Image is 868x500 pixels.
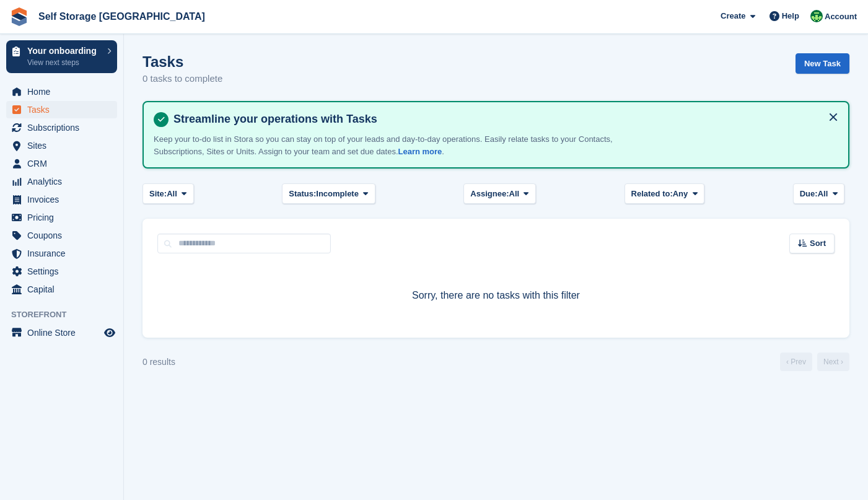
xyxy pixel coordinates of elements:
[673,188,688,200] span: Any
[27,83,102,100] span: Home
[149,188,167,200] span: Site:
[167,188,177,200] span: All
[27,191,102,208] span: Invoices
[157,288,835,303] p: Sorry, there are no tasks with this filter
[289,188,316,200] span: Status:
[721,10,745,22] span: Create
[6,263,117,280] a: menu
[142,356,175,369] div: 0 results
[316,188,359,200] span: Incomplete
[780,353,812,371] a: Previous
[398,147,442,156] a: Learn more
[6,137,117,154] a: menu
[27,324,102,341] span: Online Store
[6,209,117,226] a: menu
[27,209,102,226] span: Pricing
[6,245,117,262] a: menu
[463,183,536,204] button: Assignee: All
[6,101,117,118] a: menu
[817,353,849,371] a: Next
[796,53,849,74] a: New Task
[625,183,704,204] button: Related to: Any
[6,173,117,190] a: menu
[27,173,102,190] span: Analytics
[102,325,117,340] a: Preview store
[27,57,101,68] p: View next steps
[27,227,102,244] span: Coupons
[818,188,828,200] span: All
[142,72,222,86] p: 0 tasks to complete
[810,10,823,22] img: Mackenzie Wells
[509,188,520,200] span: All
[6,40,117,73] a: Your onboarding View next steps
[142,53,222,70] h1: Tasks
[27,46,101,55] p: Your onboarding
[27,155,102,172] span: CRM
[800,188,818,200] span: Due:
[793,183,844,204] button: Due: All
[6,227,117,244] a: menu
[6,191,117,208] a: menu
[282,183,375,204] button: Status: Incomplete
[27,281,102,298] span: Capital
[169,112,838,126] h4: Streamline your operations with Tasks
[470,188,509,200] span: Assignee:
[27,101,102,118] span: Tasks
[6,324,117,341] a: menu
[631,188,673,200] span: Related to:
[778,353,852,371] nav: Page
[825,11,857,23] span: Account
[782,10,799,22] span: Help
[27,137,102,154] span: Sites
[6,119,117,136] a: menu
[10,7,28,26] img: stora-icon-8386f47178a22dfd0bd8f6a31ec36ba5ce8667c1dd55bd0f319d3a0aa187defe.svg
[6,83,117,100] a: menu
[6,155,117,172] a: menu
[6,281,117,298] a: menu
[810,237,826,250] span: Sort
[27,245,102,262] span: Insurance
[142,183,194,204] button: Site: All
[11,309,123,321] span: Storefront
[27,119,102,136] span: Subscriptions
[154,133,618,157] p: Keep your to-do list in Stora so you can stay on top of your leads and day-to-day operations. Eas...
[27,263,102,280] span: Settings
[33,6,210,27] a: Self Storage [GEOGRAPHIC_DATA]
